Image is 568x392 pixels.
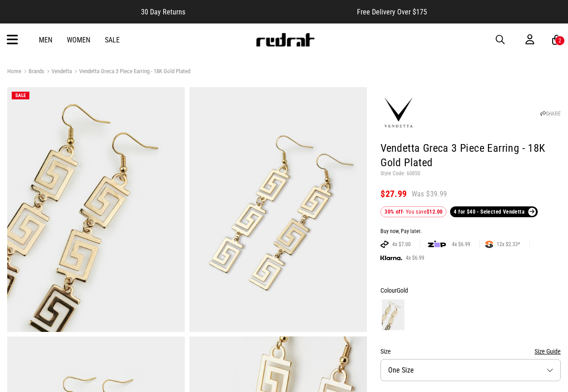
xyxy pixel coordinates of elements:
[7,68,21,75] a: Home
[141,8,185,16] span: 30 Day Returns
[388,366,414,374] span: One Size
[380,359,561,381] button: One Size
[380,285,561,296] div: Colour
[380,206,446,217] div: - You save
[428,240,446,249] img: zip
[427,209,442,215] b: $12.00
[7,87,185,332] img: Vendetta Greca 3 Piece Earring - 18k Gold Plated in Gold
[380,95,417,131] img: Vendetta
[385,209,403,215] b: 30% off
[380,141,561,170] h1: Vendetta Greca 3 Piece Earring - 18K Gold Plated
[380,170,561,177] p: Style Code: 60850
[72,68,190,76] a: Vendetta Greca 3 Piece Earring - 18K Gold Plated
[203,7,339,16] iframe: Customer reviews powered by Trustpilot
[493,241,524,248] span: 12x $2.33*
[380,256,402,261] img: KLARNA
[357,8,427,16] span: Free Delivery Over $175
[44,68,72,76] a: Vendetta
[389,241,414,248] span: 4x $7.00
[21,68,44,76] a: Brands
[39,36,52,44] a: Men
[380,346,561,357] div: Size
[380,228,561,235] div: Buy now, Pay later.
[552,35,561,45] a: 2
[448,241,474,248] span: 4x $6.99
[382,299,404,330] img: Gold
[380,241,389,248] img: AFTERPAY
[559,37,561,44] div: 2
[67,36,90,44] a: Women
[105,36,120,44] a: Sale
[189,87,367,332] img: Vendetta Greca 3 Piece Earring - 18k Gold Plated in Gold
[450,206,538,217] a: 4 for $40 - Selected Vendetta
[15,93,26,98] span: SALE
[402,254,428,261] span: 4x $6.99
[485,241,493,248] img: SPLITPAY
[540,111,561,117] a: SHARE
[535,346,561,357] button: Size Guide
[412,189,447,199] span: Was $39.99
[380,188,407,199] span: $27.99
[255,33,315,47] img: Redrat logo
[397,287,408,294] span: Gold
